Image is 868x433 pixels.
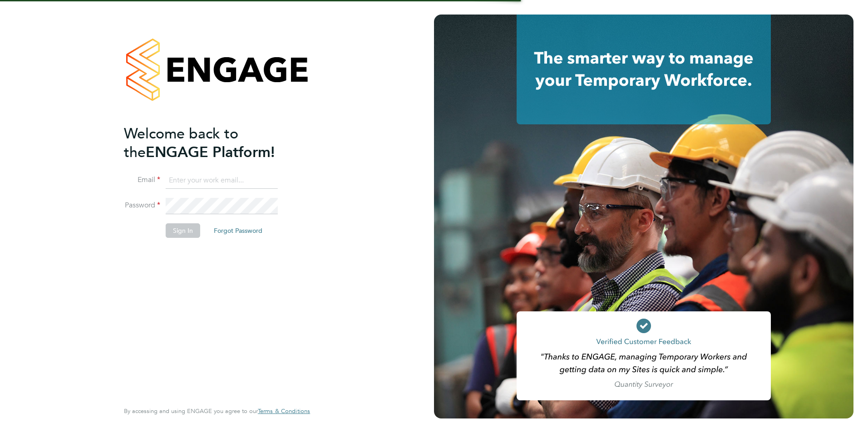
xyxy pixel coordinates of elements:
span: By accessing and using ENGAGE you agree to our [124,407,310,415]
label: Password [124,201,160,210]
span: Welcome back to the [124,125,238,161]
input: Enter your work email... [166,172,278,189]
h2: ENGAGE Platform! [124,124,301,162]
a: Terms & Conditions [258,408,310,415]
button: Forgot Password [207,223,270,238]
label: Email [124,175,160,185]
button: Sign In [166,223,200,238]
